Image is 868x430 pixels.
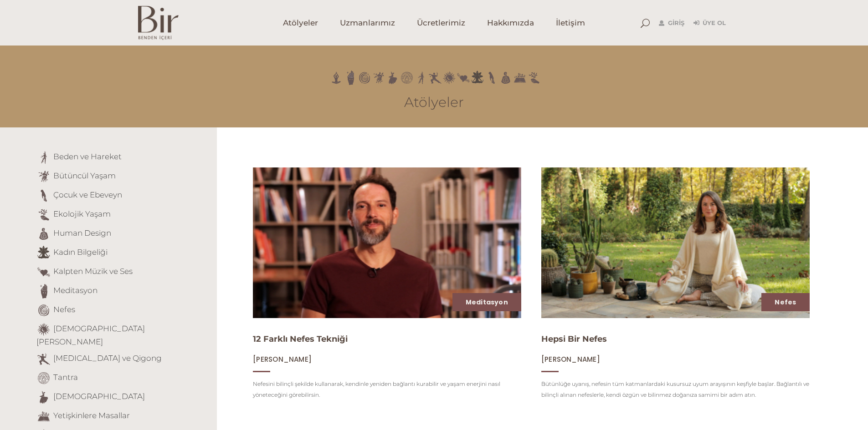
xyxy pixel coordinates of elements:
[693,18,726,29] a: Üye Ol
[487,18,534,28] span: Hakkımızda
[36,324,145,346] a: [DEMOGRAPHIC_DATA][PERSON_NAME]
[253,354,312,364] span: [PERSON_NAME]
[659,18,684,29] a: Giriş
[53,267,133,276] a: Kalpten Müzik ve Ses
[541,354,600,364] span: [PERSON_NAME]
[53,228,111,238] a: Human Design
[53,392,145,401] a: [DEMOGRAPHIC_DATA]
[53,248,108,257] a: Kadın Bilgeliği
[541,379,810,400] p: Bütünlüğe uyanış, nefesin tüm katmanlardaki kusursuz uyum arayışının keşfiyle başlar. Bağlantılı ...
[466,298,508,307] a: Meditasyon
[253,379,521,400] p: Nefesini bilinçli şekilde kullanarak, kendinle yeniden bağlantı kurabilir ve yaşam enerjini nasıl...
[53,286,98,295] a: Meditasyon
[541,355,600,364] a: [PERSON_NAME]
[53,152,122,161] a: Beden ve Hareket
[253,334,348,344] a: 12 Farklı Nefes Tekniği
[775,298,796,307] a: Nefes
[53,354,162,363] a: [MEDICAL_DATA] ve Qigong
[53,171,116,180] a: Bütüncül Yaşam
[556,18,585,28] span: İletişim
[53,411,130,420] a: Yetişkinlere Masallar
[53,190,122,199] a: Çocuk ve Ebeveyn
[283,18,318,28] span: Atölyeler
[53,373,78,382] a: Tantra
[53,209,111,218] a: Ekolojik Yaşam
[541,334,607,344] a: Hepsi Bir Nefes
[417,18,465,28] span: Ücretlerimiz
[53,305,75,314] a: Nefes
[340,18,395,28] span: Uzmanlarımız
[253,355,312,364] a: [PERSON_NAME]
